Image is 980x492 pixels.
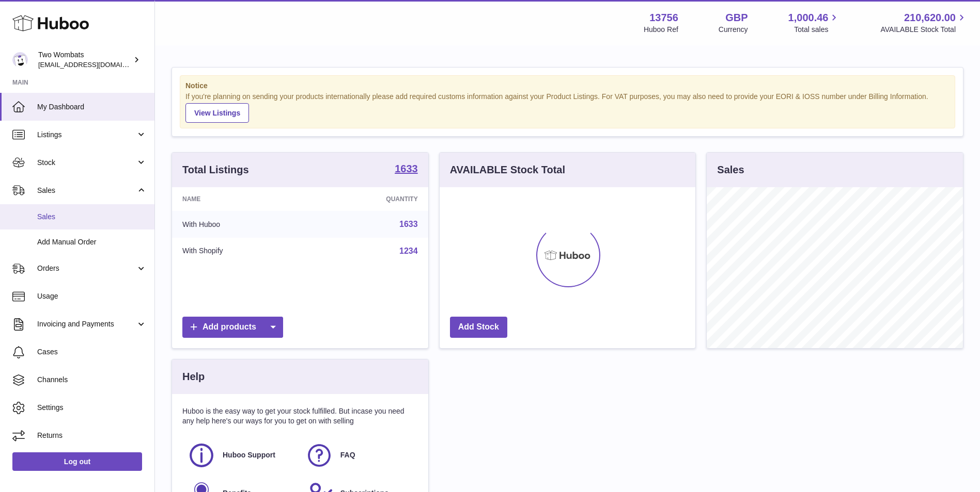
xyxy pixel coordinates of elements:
h3: AVAILABLE Stock Total [450,163,565,177]
a: FAQ [305,441,413,469]
strong: Notice [185,81,950,91]
span: 1,000.46 [788,11,829,25]
span: Listings [37,130,136,140]
p: Huboo is the easy way to get your stock fulfilled. But incase you need any help here's our ways f... [182,406,418,426]
div: Huboo Ref [644,25,678,35]
strong: 1633 [395,163,418,174]
span: Cases [37,347,147,357]
strong: 13756 [649,11,678,25]
span: FAQ [340,450,355,460]
th: Quantity [310,187,428,211]
span: Settings [37,403,147,413]
span: AVAILABLE Stock Total [880,25,968,35]
a: 1234 [399,247,418,255]
a: View Listings [185,103,249,123]
span: Returns [37,431,147,440]
h3: Total Listings [182,163,249,177]
span: 210,620.00 [904,11,956,25]
a: 1,000.46 Total sales [788,11,841,35]
div: Two Wombats [38,50,131,70]
a: Add products [182,317,283,338]
span: Huboo Support [223,450,275,460]
span: Stock [37,158,136,168]
td: With Shopify [172,238,310,265]
span: [EMAIL_ADDRESS][DOMAIN_NAME] [38,60,152,69]
span: Orders [37,264,136,273]
span: Add Manual Order [37,237,147,247]
span: Sales [37,212,147,222]
th: Name [172,187,310,211]
span: Usage [37,291,147,301]
span: Sales [37,186,136,195]
h3: Sales [717,163,744,177]
h3: Help [182,370,205,384]
a: 1633 [399,220,418,228]
strong: GBP [725,11,748,25]
span: Invoicing and Payments [37,319,136,329]
span: My Dashboard [37,102,147,112]
div: Currency [719,25,748,35]
img: internalAdmin-13756@internal.huboo.com [12,52,28,68]
a: 1633 [395,163,418,176]
a: Add Stock [450,317,507,338]
div: If you're planning on sending your products internationally please add required customs informati... [185,92,950,123]
a: Huboo Support [188,441,295,469]
a: Log out [12,452,142,471]
a: 210,620.00 AVAILABLE Stock Total [880,11,968,35]
span: Channels [37,375,147,385]
span: Total sales [794,25,840,35]
td: With Huboo [172,211,310,238]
